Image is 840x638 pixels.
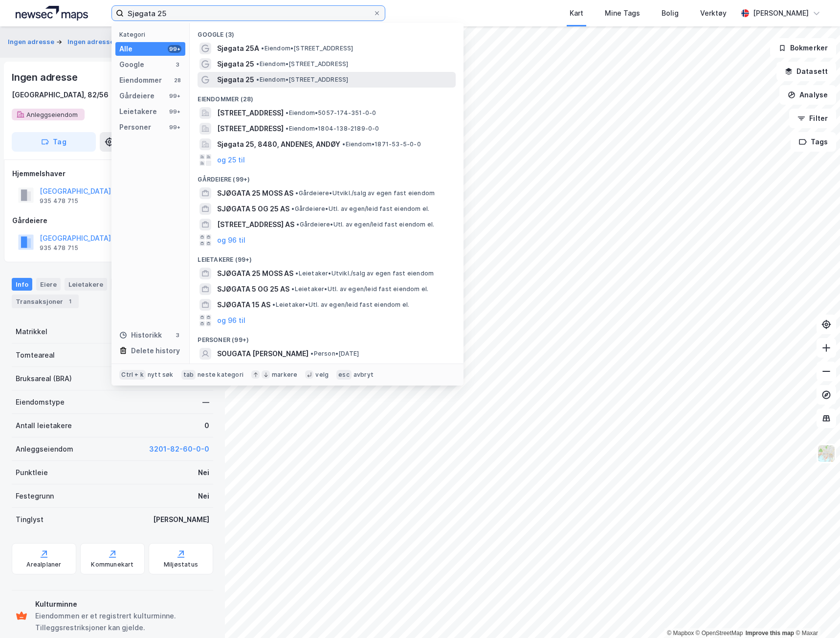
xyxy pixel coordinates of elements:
[124,6,373,21] input: Søk på adresse, matrikkel, gårdeiere, leietakere eller personer
[272,301,275,308] span: •
[36,278,61,291] div: Eiere
[148,371,174,379] div: nytt søk
[286,125,379,133] span: Eiendom • 1804-138-2189-0-0
[190,328,464,346] div: Personer (99+)
[217,58,254,70] span: Sjøgata 25
[119,329,162,341] div: Historikk
[190,248,464,266] div: Leietakere (99+)
[667,630,694,637] a: Mapbox
[570,7,583,19] div: Kart
[153,514,209,525] div: [PERSON_NAME]
[164,561,198,569] div: Miljøstatus
[16,326,47,338] div: Matrikkel
[16,514,44,525] div: Tinglyst
[295,189,298,197] span: •
[119,31,185,38] div: Kategori
[217,74,254,86] span: Sjøgata 25
[217,154,245,166] button: og 25 til
[272,371,297,379] div: markere
[204,420,209,432] div: 0
[12,168,213,180] div: Hjemmelshaver
[16,373,72,385] div: Bruksareal (BRA)
[791,591,840,638] iframe: Chat Widget
[202,396,209,408] div: —
[354,371,374,379] div: avbryt
[217,234,245,246] button: og 96 til
[12,295,79,308] div: Transaksjoner
[217,107,284,119] span: [STREET_ADDRESS]
[40,244,78,252] div: 935 478 715
[12,69,79,85] div: Ingen adresse
[16,467,48,478] div: Punktleie
[791,591,840,638] div: Kontrollprogram for chat
[217,283,289,295] span: SJØGATA 5 OG 25 AS
[35,598,209,610] div: Kulturminne
[291,285,294,293] span: •
[291,205,294,212] span: •
[817,444,836,463] img: Z
[35,610,209,634] div: Eiendommen er et registrert kulturminne. Tilleggsrestriksjoner kan gjelde.
[315,371,329,379] div: velg
[272,301,409,309] span: Leietaker • Utl. av egen/leid fast eiendom el.
[8,37,56,47] button: Ingen adresse
[119,90,155,102] div: Gårdeiere
[119,74,162,86] div: Eiendommer
[662,7,679,19] div: Bolig
[198,371,243,379] div: neste kategori
[291,285,428,293] span: Leietaker • Utl. av egen/leid fast eiendom el.
[12,215,213,227] div: Gårdeiere
[286,125,288,132] span: •
[310,350,359,358] span: Person • [DATE]
[40,197,78,205] div: 935 478 715
[696,630,743,637] a: OpenStreetMap
[16,490,54,502] div: Festegrunn
[779,85,836,105] button: Analyse
[131,345,180,357] div: Delete history
[16,443,73,455] div: Anleggseiendom
[295,189,435,197] span: Gårdeiere • Utvikl./salg av egen fast eiendom
[16,396,65,408] div: Eiendomstype
[12,89,109,101] div: [GEOGRAPHIC_DATA], 82/56
[753,7,809,19] div: [PERSON_NAME]
[198,467,209,478] div: Nei
[217,138,340,150] span: Sjøgata 25, 8480, ANDENES, ANDØY
[16,420,72,432] div: Antall leietakere
[67,37,116,47] button: Ingen adresse
[256,60,348,68] span: Eiendom • [STREET_ADDRESS]
[174,331,181,339] div: 3
[91,561,133,569] div: Kommunekart
[217,268,293,279] span: SJØGATA 25 MOSS AS
[605,7,640,19] div: Mine Tags
[295,270,298,277] span: •
[12,132,96,152] button: Tag
[770,38,836,58] button: Bokmerker
[168,108,181,115] div: 99+
[256,60,259,68] span: •
[286,109,376,117] span: Eiendom • 5057-174-351-0-0
[217,315,245,326] button: og 96 til
[111,278,148,291] div: Datasett
[12,278,32,291] div: Info
[256,76,259,83] span: •
[65,278,107,291] div: Leietakere
[168,92,181,100] div: 99+
[342,140,420,148] span: Eiendom • 1871-53-5-0-0
[168,123,181,131] div: 99+
[181,370,196,380] div: tab
[168,45,181,53] div: 99+
[296,221,434,228] span: Gårdeiere • Utl. av egen/leid fast eiendom el.
[119,106,157,117] div: Leietakere
[16,6,88,21] img: logo.a4113a55bc3d86da70a041830d287a7e.svg
[256,76,348,84] span: Eiendom • [STREET_ADDRESS]
[190,168,464,185] div: Gårdeiere (99+)
[217,123,284,135] span: [STREET_ADDRESS]
[65,296,75,306] div: 1
[336,370,352,380] div: esc
[261,45,264,52] span: •
[296,221,299,228] span: •
[16,349,55,361] div: Tomteareal
[26,561,61,569] div: Arealplaner
[295,270,434,277] span: Leietaker • Utvikl./salg av egen fast eiendom
[217,203,289,215] span: SJØGATA 5 OG 25 AS
[746,630,794,637] a: Improve this map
